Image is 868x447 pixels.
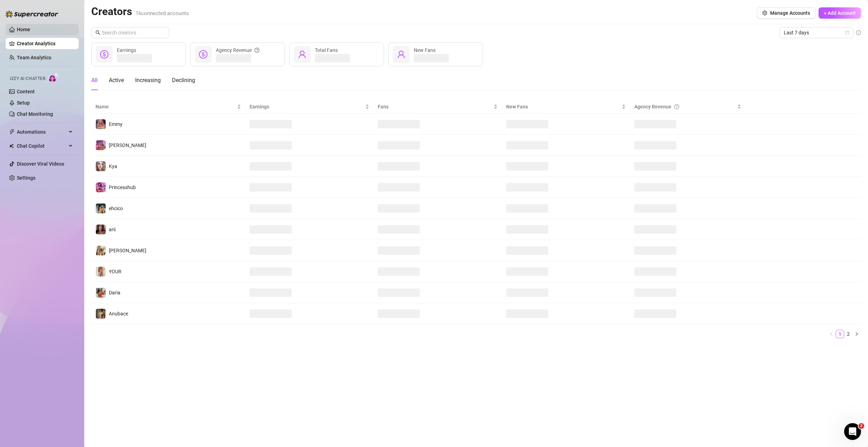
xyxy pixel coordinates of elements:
[96,309,106,319] img: Anubace
[502,100,630,114] th: New Fans
[254,46,259,54] span: question-circle
[96,267,106,276] img: YOUR
[844,423,861,440] iframe: Intercom live chat
[17,55,51,60] a: Team Analytics
[9,144,14,148] img: Chat Copilot
[96,182,106,192] img: Princesshub
[856,30,861,35] span: info-circle
[784,27,849,38] span: Last 7 days
[315,47,338,53] span: Total Fans
[96,161,106,171] img: Kya
[762,11,767,15] span: setting
[827,330,836,338] button: left
[836,330,844,338] li: 1
[10,75,45,82] span: Izzy AI Chatter
[845,31,849,35] span: calendar
[506,103,621,111] span: New Fans
[9,129,15,135] span: thunderbolt
[109,185,136,190] span: Princesshub
[100,50,108,59] span: dollar-circle
[250,103,364,111] span: Earnings
[96,246,106,255] img: Jacquie
[91,100,245,114] th: Name
[135,76,161,85] div: Increasing
[102,29,159,36] input: Search creators
[96,225,106,234] img: arii
[17,175,35,181] a: Settings
[855,332,859,336] span: right
[824,10,856,16] span: + Add Account
[17,111,53,117] a: Chat Monitoring
[674,103,679,111] span: question-circle
[245,100,374,114] th: Earnings
[109,248,146,253] span: [PERSON_NAME]
[17,126,67,138] span: Automations
[853,330,861,338] li: Next Page
[829,332,834,336] span: left
[199,50,207,59] span: dollar-circle
[770,10,810,16] span: Manage Accounts
[634,103,736,111] div: Agency Revenue
[95,103,236,111] span: Name
[757,7,816,19] button: Manage Accounts
[109,76,124,85] div: Active
[109,290,120,295] span: Daria
[91,5,189,18] h2: Creators
[96,288,106,298] img: Daria
[298,50,306,59] span: user
[91,76,98,85] div: All
[414,47,436,53] span: New Fans
[827,330,836,338] li: Previous Page
[216,46,259,54] div: Agency Revenue
[819,7,861,19] button: + Add Account
[853,330,861,338] button: right
[844,330,852,338] a: 2
[859,423,864,429] span: 2
[17,38,73,49] a: Creator Analytics
[109,227,115,232] span: arii
[96,119,106,129] img: Emmy
[109,164,117,169] span: Kya
[373,100,502,114] th: Fans
[95,30,100,35] span: search
[17,140,67,152] span: Chat Copilot
[836,330,844,338] a: 1
[378,103,492,111] span: Fans
[109,142,146,148] span: [PERSON_NAME]
[397,50,405,59] span: user
[17,89,35,94] a: Content
[117,47,136,53] span: Earnings
[17,161,64,167] a: Discover Viral Videos
[17,100,30,106] a: Setup
[109,206,123,211] span: ehcico
[96,140,106,150] img: Nikki
[96,204,106,213] img: ehcico
[6,11,58,18] img: logo-BBDzfeDw.svg
[17,27,30,32] a: Home
[109,269,121,274] span: YOUR
[172,76,195,85] div: Declining
[135,10,189,16] span: 16 connected accounts
[109,121,122,127] span: Emmy
[48,73,59,83] img: AI Chatter
[109,311,128,316] span: Anubace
